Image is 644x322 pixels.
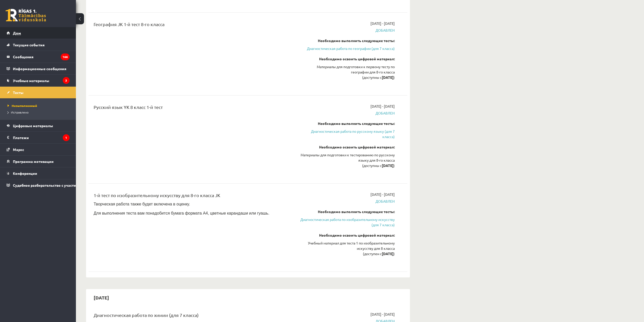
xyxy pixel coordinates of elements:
font: Исправлено [11,110,29,114]
font: Текущие события [13,43,45,47]
a: Диагностическая работа по географии (для 7 класса) [299,46,395,51]
font: Невыполненный [12,104,37,108]
font: Диагностическая работа по изобразительному искусству (для 7 класса) [300,217,395,227]
font: Необходимо освоить цифровой материал: [319,56,395,61]
a: Сообщения166 [7,51,70,63]
font: Конференции [13,171,37,176]
font: [DATE] - [DATE] [370,104,395,108]
font: Материалы для подготовки к первому тесту по географии для 8-го класса [317,64,395,74]
font: Необходимо освоить цифровой материал: [319,233,395,237]
font: Дом [13,31,21,35]
font: Учебный материал для теста 1 по изобразительному искусству для 8 класса [308,241,395,251]
font: ) [393,75,395,80]
font: Информационные сообщения [13,66,66,71]
font: [DATE] - [DATE] [370,312,395,316]
font: Необходимо выполнить следующие тесты: [318,121,395,126]
a: Конференции [7,167,70,179]
font: Добавлен [376,199,395,203]
a: Рижская 1-я средняя школа заочного обучения [6,9,46,22]
font: [DATE] - [DATE] [370,192,395,197]
font: [DATE] [382,75,393,80]
font: 3 [65,78,67,82]
font: Необходимо выполнить следующие тесты: [318,38,395,43]
font: Диагностическая работа по географии (для 7 класса) [307,46,395,51]
font: Сообщения [13,54,33,59]
font: Необходимо освоить цифровой материал: [319,145,395,149]
a: Цифровые материалы [7,120,70,131]
a: Информационные сообщения3 [7,63,70,74]
a: Учебные материалы [7,75,70,86]
font: Цифровые материалы [13,123,53,128]
font: Русский язык YK 8 класс 1-й тест [94,104,163,110]
a: Тесты [7,87,70,98]
font: (доступны с [362,75,382,80]
a: Диагностическая работа по изобразительному искусству (для 7 класса) [299,217,395,228]
font: 166 [63,55,68,59]
font: Платежи [13,135,29,140]
font: [DATE] [94,295,109,300]
font: Материалы для подготовки к тестированию по русскому языку для 8-го класса [301,153,395,162]
font: ) [393,251,395,256]
font: [DATE] [382,251,393,256]
font: Необходимо выполнить следующие тесты: [318,209,395,214]
a: Исправлено [8,110,71,115]
font: (доступны с [362,163,382,168]
font: 1-й тест по изобразительному искусству для 8-го класса JK [94,193,220,198]
a: Платежи1 [7,132,70,143]
font: ) [393,163,395,168]
font: Диагностическая работа по русскому языку (для 7 класса) [311,129,395,139]
a: Диагностическая работа по русскому языку (для 7 класса) [299,129,395,139]
font: (доступен с [363,251,382,256]
font: Судебное разбирательство с участием [PERSON_NAME] [13,183,111,187]
font: 1 [65,136,67,140]
a: Маркс [7,144,70,155]
font: Учебные материалы [13,78,49,83]
a: Текущие события [7,39,70,51]
font: Творческая работа также будет включена в оценку. [94,202,190,206]
font: Добавлен [376,28,395,32]
font: Программа мотивации [13,159,54,164]
font: География JK 1-й тест 8-го класса [94,22,164,27]
font: Добавлен [376,111,395,115]
font: [DATE] [382,163,393,168]
font: Диагностическая работа по химии (для 7 класса) [94,312,199,318]
a: Судебное разбирательство с участием [PERSON_NAME] [7,179,70,191]
font: Для выполнения теста вам понадобится бумага формата А4, цветные карандаши или гуашь. [94,211,269,215]
font: Маркс [13,147,24,152]
a: Невыполненный [8,103,71,108]
font: [DATE] - [DATE] [370,21,395,26]
a: Дом [7,27,70,39]
font: Тесты [13,90,24,95]
a: Программа мотивации [7,156,70,167]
